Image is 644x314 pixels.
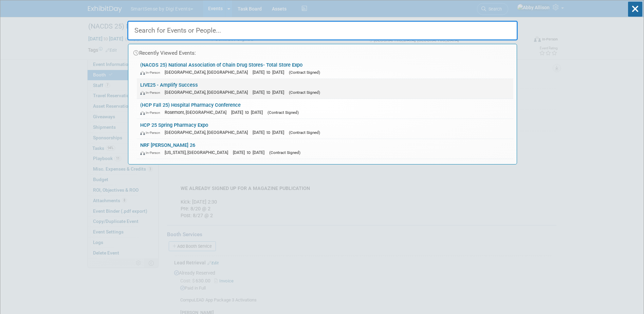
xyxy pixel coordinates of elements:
[137,119,513,139] a: HCP 25 Spring Pharmacy Expo In-Person [GEOGRAPHIC_DATA], [GEOGRAPHIC_DATA] [DATE] to [DATE] (Cont...
[253,130,288,135] span: [DATE] to [DATE]
[137,79,513,99] a: LIVE25 - Amplify Success In-Person [GEOGRAPHIC_DATA], [GEOGRAPHIC_DATA] [DATE] to [DATE] (Contrac...
[253,90,288,95] span: [DATE] to [DATE]
[165,110,230,115] span: Rosemont, [GEOGRAPHIC_DATA]
[140,70,163,75] span: In-Person
[233,150,268,155] span: [DATE] to [DATE]
[253,70,288,75] span: [DATE] to [DATE]
[140,151,163,155] span: In-Person
[140,110,163,115] span: In-Person
[165,150,232,155] span: [US_STATE], [GEOGRAPHIC_DATA]
[127,21,518,40] input: Search for Events or People...
[165,90,251,95] span: [GEOGRAPHIC_DATA], [GEOGRAPHIC_DATA]
[289,130,320,135] span: (Contract Signed)
[137,139,513,159] a: NRF [PERSON_NAME] 26 In-Person [US_STATE], [GEOGRAPHIC_DATA] [DATE] to [DATE] (Contract Signed)
[269,150,300,155] span: (Contract Signed)
[165,130,251,135] span: [GEOGRAPHIC_DATA], [GEOGRAPHIC_DATA]
[132,44,513,59] div: Recently Viewed Events:
[289,90,320,95] span: (Contract Signed)
[137,99,513,119] a: (HCP Fall 25) Hospital Pharmacy Conference In-Person Rosemont, [GEOGRAPHIC_DATA] [DATE] to [DATE]...
[137,59,513,78] a: (NACDS 25) National Association of Chain Drug Stores- Total Store Expo In-Person [GEOGRAPHIC_DATA...
[165,70,251,75] span: [GEOGRAPHIC_DATA], [GEOGRAPHIC_DATA]
[140,130,163,135] span: In-Person
[140,90,163,95] span: In-Person
[268,110,299,115] span: (Contract Signed)
[289,70,320,75] span: (Contract Signed)
[231,110,266,115] span: [DATE] to [DATE]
